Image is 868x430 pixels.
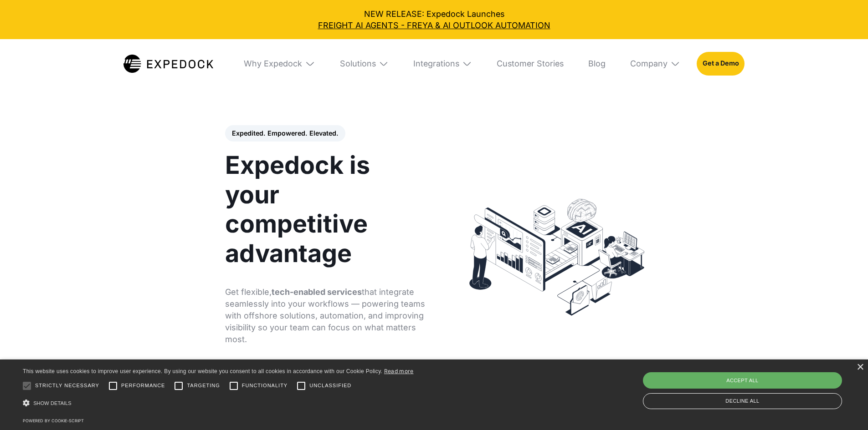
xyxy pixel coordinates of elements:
[23,368,382,374] span: This website uses cookies to improve user experience. By using our website you consent to all coo...
[35,382,99,390] span: Strictly necessary
[413,59,459,69] div: Integrations
[643,393,842,409] div: Decline all
[8,20,860,31] a: FREIGHT AI AGENTS - FREYA & AI OUTLOOK AUTOMATION
[857,364,863,371] div: Close
[244,59,302,69] div: Why Expedock
[8,8,860,31] div: NEW RELEASE: Expedock Launches
[622,39,688,88] div: Company
[340,59,376,69] div: Solutions
[225,286,427,345] p: Get flexible, that integrate seamlessly into your workflows — powering teams with offshore soluti...
[580,39,614,88] a: Blog
[488,39,572,88] a: Customer Stories
[697,52,745,76] a: Get a Demo
[236,39,323,88] div: Why Expedock
[33,400,72,406] span: Show details
[242,382,288,390] span: Functionality
[405,39,480,88] div: Integrations
[121,382,165,390] span: Performance
[384,368,414,374] a: Read more
[23,418,84,423] a: Powered by cookie-script
[23,396,414,410] div: Show details
[332,39,397,88] div: Solutions
[272,287,362,297] strong: tech-enabled services
[225,151,427,268] h1: Expedock is your competitive advantage
[822,386,868,430] iframe: Chat Widget
[309,382,351,390] span: Unclassified
[630,59,668,69] div: Company
[643,372,842,389] div: Accept all
[187,382,220,390] span: Targeting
